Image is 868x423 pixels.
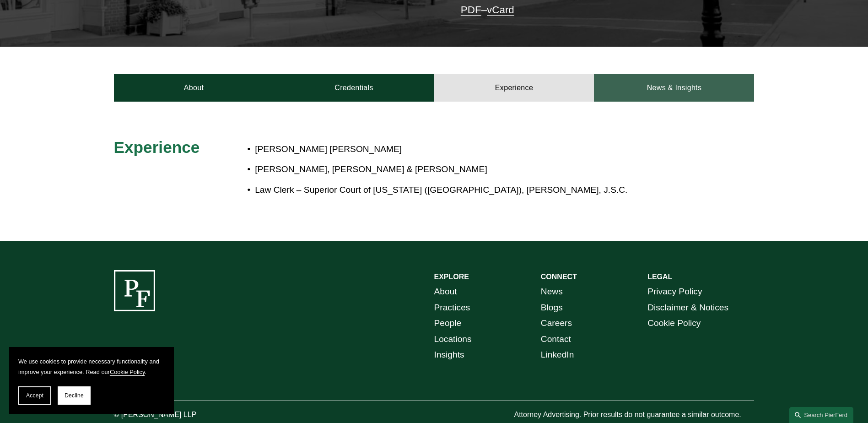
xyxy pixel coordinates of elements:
[434,284,457,300] a: About
[255,182,674,198] p: Law Clerk – Superior Court of [US_STATE] ([GEOGRAPHIC_DATA]), [PERSON_NAME], J.S.C.
[114,408,248,422] p: © [PERSON_NAME] LLP
[647,284,702,300] a: Privacy Policy
[110,369,145,375] a: Cookie Policy
[541,331,571,347] a: Contact
[18,356,165,377] p: We use cookies to provide necessary functionality and improve your experience. Read our .
[514,408,754,422] p: Attorney Advertising. Prior results do not guarantee a similar outcome.
[647,300,728,316] a: Disclaimer & Notices
[461,4,481,16] a: PDF
[26,392,43,399] span: Accept
[18,386,51,405] button: Accept
[255,162,674,178] p: [PERSON_NAME], [PERSON_NAME] & [PERSON_NAME]
[274,74,434,102] a: Credentials
[594,74,754,102] a: News & Insights
[434,331,472,347] a: Locations
[58,386,91,405] button: Decline
[541,284,563,300] a: News
[65,392,84,399] span: Decline
[255,141,674,157] p: [PERSON_NAME] [PERSON_NAME]
[434,300,470,316] a: Practices
[434,273,469,281] strong: EXPLORE
[434,347,464,363] a: Insights
[9,347,174,414] section: Cookie banner
[789,407,853,423] a: Search this site
[487,4,514,16] a: vCard
[647,315,701,331] a: Cookie Policy
[114,138,200,156] span: Experience
[647,273,672,281] strong: LEGAL
[114,74,274,102] a: About
[541,300,563,316] a: Blogs
[434,315,462,331] a: People
[541,347,574,363] a: LinkedIn
[541,315,572,331] a: Careers
[541,273,577,281] strong: CONNECT
[434,74,594,102] a: Experience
